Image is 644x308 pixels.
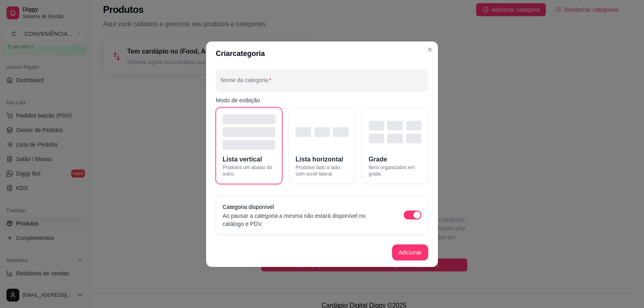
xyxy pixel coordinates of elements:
[423,43,436,56] button: Close
[295,155,343,164] span: Lista horizontal
[206,41,438,66] header: Criar categoria
[295,164,348,177] span: Produtos lado a lado, com scroll lateral.
[223,164,275,177] span: Produtos um abaixo do outro.
[392,244,428,260] button: Adicionar
[216,96,428,104] p: Modo de exibição
[221,79,423,87] input: Nome da categoria
[362,107,428,184] button: GradeItens organizados em grade.
[223,155,262,164] span: Lista vertical
[216,107,282,184] button: Lista verticalProdutos um abaixo do outro.
[223,204,274,210] label: Categoria disponível
[223,212,388,228] p: Ao pausar a categoria a mesma não estará disponível no catálogo e PDV.
[369,164,421,177] span: Itens organizados em grade.
[289,107,355,184] button: Lista horizontalProdutos lado a lado, com scroll lateral.
[369,155,387,164] span: Grade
